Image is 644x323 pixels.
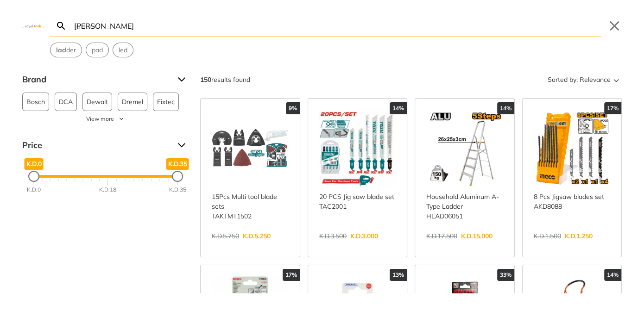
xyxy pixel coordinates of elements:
div: Maximum Price [172,171,183,182]
div: 13% [390,269,407,281]
strong: 150 [200,75,211,84]
span: Price [22,138,170,153]
div: Suggestion: led [113,43,133,57]
div: 14% [604,269,621,281]
button: Fixtec [153,93,179,111]
button: DCA [55,93,77,111]
div: Suggestion: ladder [50,43,82,57]
div: K.D.0 [27,186,41,194]
img: Close [22,24,44,28]
span: Dremel [122,93,143,111]
span: Dewalt [87,93,108,111]
div: 9% [286,102,300,114]
span: Fixtec [157,93,175,111]
span: DCA [59,93,73,111]
span: led [119,45,127,55]
button: Select suggestion: pad [86,43,108,57]
button: Dewalt [82,93,112,111]
span: Brand [22,72,170,87]
span: View more [86,115,114,123]
div: 17% [604,102,621,114]
div: results found [200,72,250,87]
button: Select suggestion: led [113,43,133,57]
div: Minimum Price [28,171,39,182]
svg: Search [56,20,67,31]
span: Bosch [26,93,45,111]
div: K.D.18 [99,186,116,194]
span: pad [92,45,103,55]
span: Relevance [580,72,611,87]
div: K.D.35 [169,186,186,194]
strong: lad [56,46,66,54]
button: Close [607,19,622,33]
div: 14% [390,102,407,114]
div: 14% [497,102,514,114]
button: Bosch [22,93,49,111]
button: Dremel [118,93,147,111]
input: Search… [72,15,601,37]
div: Suggestion: pad [86,43,109,57]
button: Select suggestion: ladder [51,43,82,57]
span: der [56,45,76,55]
button: View more [22,115,189,123]
div: 17% [283,269,300,281]
button: Sorted by:Relevance Sort [546,72,622,87]
div: 33% [497,269,514,281]
svg: Sort [611,74,622,85]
